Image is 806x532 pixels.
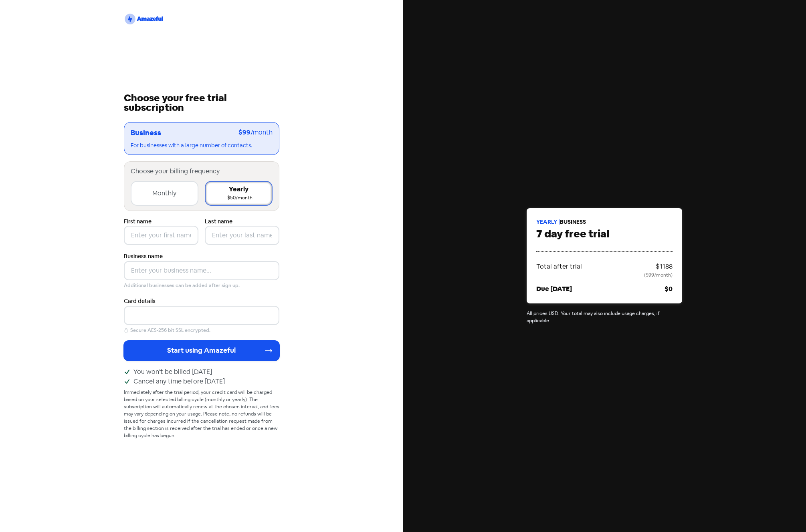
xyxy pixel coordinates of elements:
[131,311,272,319] iframe: Secure card payment input frame
[229,185,248,194] div: Yearly
[560,218,586,225] span: Business
[124,341,279,361] button: Start using Amazeful
[124,282,240,289] small: Additional businesses can be added after sign up.
[656,262,673,271] div: $1188
[205,226,279,245] input: Enter your last name...
[130,327,210,334] small: Secure AES-256 bit SSL encrypted.
[536,226,673,242] div: 7 day free trial
[124,261,279,280] input: Enter your business name...
[124,226,198,245] input: Enter your first name...
[224,194,253,202] div: - $50/month
[152,189,176,198] div: Monthly
[124,217,198,226] label: First name
[124,252,163,261] label: Business name
[536,218,560,225] span: yearly |
[205,217,279,226] label: Last name
[238,128,250,137] span: $99
[536,262,656,271] div: Total after trial
[124,389,279,439] div: Immediately after the trial period, your credit card will be charged based on your selected billi...
[131,167,273,176] div: Choose your billing frequency
[665,284,673,294] div: $0
[124,297,156,305] label: Card details
[131,127,238,138] div: Business
[536,271,673,279] div: ($99/month)
[250,128,273,137] span: /month
[536,284,665,294] div: Due [DATE]
[133,367,212,377] div: You won't be billed [DATE]
[167,345,236,356] span: Start using Amazeful
[527,310,682,324] div: All prices USD. Your total may also include usage charges, if applicable.
[124,93,279,112] div: Choose your free trial subscription
[133,377,225,386] div: Cancel any time before [DATE]
[131,141,273,150] div: For businesses with a large number of contacts.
